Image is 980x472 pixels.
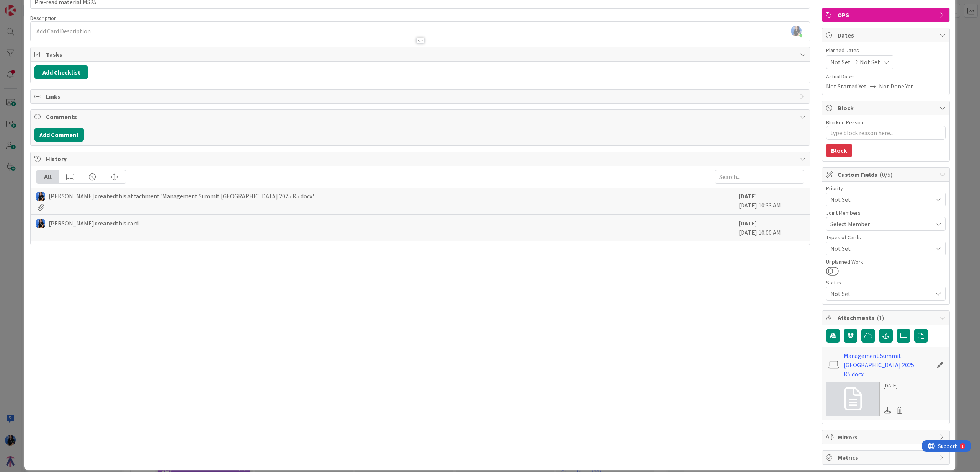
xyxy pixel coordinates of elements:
[838,453,936,462] span: Metrics
[40,3,42,9] div: 1
[36,219,45,228] img: PC
[879,82,913,91] span: Not Done Yet
[46,154,796,163] span: History
[94,219,116,227] b: created
[715,170,804,184] input: Search...
[838,170,936,179] span: Custom Fields
[860,57,880,67] span: Not Set
[844,351,933,379] a: Management Summit [GEOGRAPHIC_DATA] 2025 R5.docx
[830,244,932,253] span: Not Set
[739,219,804,237] div: [DATE] 10:00 AM
[49,219,139,228] span: [PERSON_NAME] this card
[34,128,84,142] button: Add Comment
[826,186,946,191] div: Priority
[838,10,936,20] span: OPS
[46,50,796,59] span: Tasks
[739,192,757,200] b: [DATE]
[34,65,88,79] button: Add Checklist
[826,259,946,265] div: Unplanned Work
[826,210,946,216] div: Joint Members
[49,191,314,201] span: [PERSON_NAME] this attachment 'Management Summit [GEOGRAPHIC_DATA] 2025 R5.docx'
[94,192,116,200] b: created
[826,82,867,91] span: Not Started Yet
[830,288,928,299] span: Not Set
[16,1,35,10] span: Support
[838,313,936,322] span: Attachments
[826,46,946,54] span: Planned Dates
[826,235,946,240] div: Types of Cards
[826,280,946,285] div: Status
[830,219,870,229] span: Select Member
[36,192,45,201] img: PC
[46,92,796,101] span: Links
[826,73,946,81] span: Actual Dates
[791,26,802,36] img: q2Xg75Nidh6Q9tCeZOzZ73pLkZ5fpzFK.jpg
[838,433,936,442] span: Mirrors
[830,194,928,205] span: Not Set
[826,119,863,126] label: Blocked Reason
[46,112,796,121] span: Comments
[884,382,906,390] div: [DATE]
[884,405,892,415] div: Download
[37,170,59,183] div: All
[877,314,884,322] span: ( 1 )
[830,57,851,67] span: Not Set
[739,191,804,211] div: [DATE] 10:33 AM
[880,171,892,178] span: ( 0/5 )
[838,103,936,113] span: Block
[739,219,757,227] b: [DATE]
[30,15,57,21] span: Description
[826,144,852,157] button: Block
[838,31,936,40] span: Dates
